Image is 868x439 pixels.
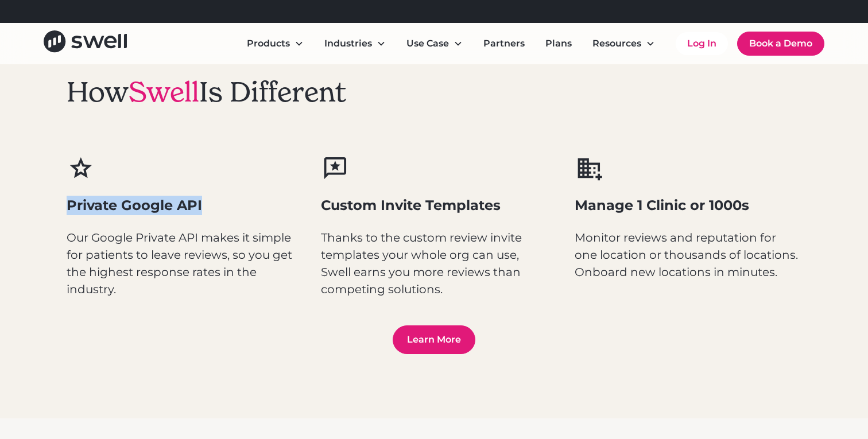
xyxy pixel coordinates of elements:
[676,32,728,55] a: Log In
[406,37,449,50] div: Use Case
[321,229,548,298] p: Thanks to the custom review invite templates your whole org can use, Swell earns you more reviews...
[393,325,475,354] a: Learn More
[44,30,127,56] a: home
[238,32,313,55] div: Products
[67,229,293,298] p: Our Google Private API makes it simple for patients to leave reviews, so you get the highest resp...
[129,75,199,109] span: Swell
[583,32,664,55] div: Resources
[575,196,801,215] h3: Manage 1 Clinic or 1000s
[737,32,824,56] a: Book a Demo
[67,196,293,215] h3: Private Google API
[575,229,801,281] p: Monitor reviews and reputation for one location or thousands of locations. Onboard new locations ...
[67,76,346,109] h2: How Is Different
[247,37,290,50] div: Products
[592,37,641,50] div: Resources
[536,32,581,55] a: Plans
[324,37,372,50] div: Industries
[321,196,548,215] h3: Custom Invite Templates
[474,32,534,55] a: Partners
[315,32,395,55] div: Industries
[397,32,472,55] div: Use Case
